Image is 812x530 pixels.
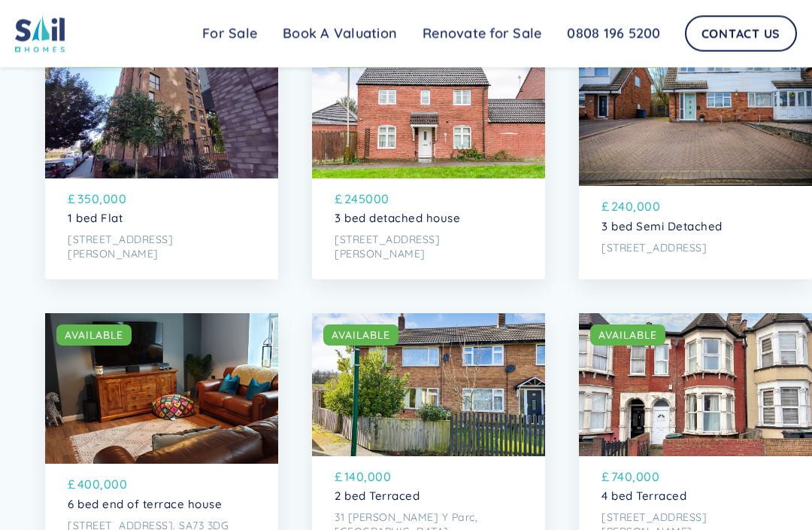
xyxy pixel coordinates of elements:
p: [STREET_ADDRESS] [601,242,789,255]
p: 3 bed Semi Detached [601,221,789,234]
a: AVAILABLE£2450003 bed detached house[STREET_ADDRESS][PERSON_NAME] [312,36,545,280]
a: For Sale [189,19,270,49]
a: Renovate for Sale [410,19,554,49]
p: 3 bed detached house [335,212,523,226]
a: 0808 196 5200 [554,19,673,49]
p: 4 bed Terraced [601,490,789,504]
p: 245000 [344,190,389,209]
p: £ [601,198,610,216]
img: sail home logo colored [15,15,65,53]
div: AVAILABLE [65,328,123,343]
p: £ [335,190,343,209]
p: £ [601,468,610,486]
p: [STREET_ADDRESS][PERSON_NAME] [68,233,256,261]
a: Book A Valuation [270,19,410,49]
p: 140,000 [344,468,392,486]
div: AVAILABLE [598,328,657,343]
a: AVAILABLE£240,0003 bed Semi Detached[STREET_ADDRESS] [579,36,812,280]
p: 2 bed Terraced [335,490,523,504]
p: £ [68,190,76,209]
p: £ [335,468,343,486]
a: Contact Us [685,16,798,52]
p: 240,000 [611,198,661,216]
a: AVAILABLE£350,0001 bed Flat[STREET_ADDRESS][PERSON_NAME] [45,36,278,280]
p: 350,000 [77,190,127,209]
p: [STREET_ADDRESS][PERSON_NAME] [335,233,523,261]
p: 6 bed end of terrace house [68,498,256,512]
div: AVAILABLE [332,328,390,343]
p: £ [68,476,76,494]
p: 740,000 [611,468,660,486]
p: 400,000 [77,476,128,494]
p: 1 bed Flat [68,212,256,226]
